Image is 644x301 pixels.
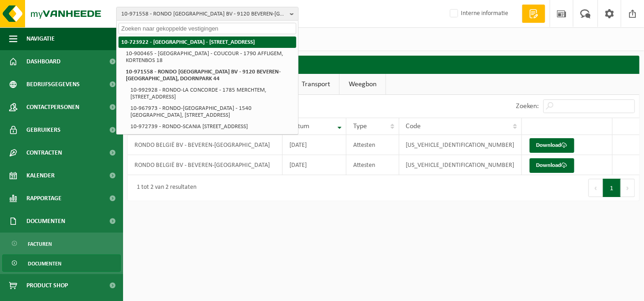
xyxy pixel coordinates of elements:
span: Datum [289,123,309,130]
td: Attesten [346,155,399,175]
strong: 10-971558 - RONDO [GEOGRAPHIC_DATA] BV - 9120 BEVEREN-[GEOGRAPHIC_DATA], DOORNPARK 44 [126,69,281,82]
a: Download [530,158,574,173]
td: [US_VEHICLE_IDENTIFICATION_NUMBER] [399,155,522,175]
a: Documenten [2,254,121,272]
button: 10-971558 - RONDO [GEOGRAPHIC_DATA] BV - 9120 BEVEREN-[GEOGRAPHIC_DATA], DOORNPARK 44 [116,7,299,21]
span: Contracten [26,141,62,164]
button: Previous [588,179,603,197]
span: Type [353,123,367,130]
td: Attesten [346,135,399,155]
a: Facturen [2,235,121,252]
span: Documenten [28,255,62,272]
span: Gebruikers [26,119,61,141]
div: 1 tot 2 van 2 resultaten [132,180,196,196]
strong: 10-723922 - [GEOGRAPHIC_DATA] - [STREET_ADDRESS] [121,39,255,45]
span: Contactpersonen [26,96,79,119]
span: Navigatie [26,27,55,50]
span: Code [406,123,421,130]
td: [US_VEHICLE_IDENTIFICATION_NUMBER] [399,135,522,155]
span: Bedrijfsgegevens [26,73,80,96]
li: 10-967973 - RONDO-[GEOGRAPHIC_DATA] - 1540 [GEOGRAPHIC_DATA], [STREET_ADDRESS] [128,103,296,121]
span: Product Shop [26,274,68,297]
h2: Documenten [128,56,639,73]
span: Kalender [26,164,55,187]
button: Next [621,179,635,197]
button: 1 [603,179,621,197]
li: 10-992928 - RONDO-LA CONCORDE - 1785 MERCHTEM, [STREET_ADDRESS] [128,84,296,103]
span: Dashboard [26,50,61,73]
span: Documenten [26,210,65,233]
input: Zoeken naar gekoppelde vestigingen [118,23,296,34]
td: [DATE] [283,135,346,155]
span: Rapportage [26,187,62,210]
li: 10-972739 - RONDO-SCANIA [STREET_ADDRESS] [128,121,296,132]
li: 10-900465 - [GEOGRAPHIC_DATA] - COUCOUR - 1790 AFFLIGEM, KORTENBOS 18 [123,48,296,66]
label: Zoeken: [516,103,539,110]
a: Download [530,138,574,153]
span: 10-971558 - RONDO [GEOGRAPHIC_DATA] BV - 9120 BEVEREN-[GEOGRAPHIC_DATA], DOORNPARK 44 [121,7,286,21]
td: RONDO BELGIË BV - BEVEREN-[GEOGRAPHIC_DATA] [128,135,283,155]
a: Weegbon [340,74,386,95]
a: Transport [293,74,339,95]
span: Facturen [28,235,52,253]
td: [DATE] [283,155,346,175]
td: RONDO BELGIË BV - BEVEREN-[GEOGRAPHIC_DATA] [128,155,283,175]
label: Interne informatie [448,7,508,21]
